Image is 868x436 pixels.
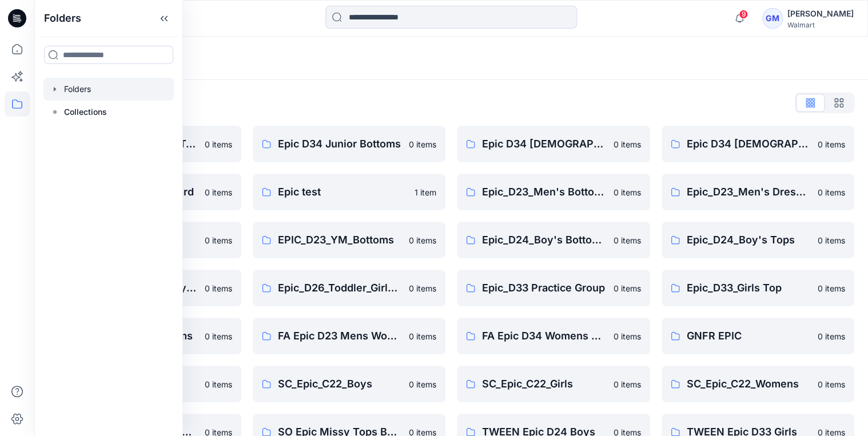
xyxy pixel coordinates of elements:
p: 0 items [409,138,436,150]
a: FA Epic D23 Mens Wovens0 items [253,318,446,354]
p: 0 items [818,138,845,150]
p: 0 items [205,330,232,342]
p: 0 items [818,282,845,294]
div: GM [762,8,783,29]
p: 0 items [614,282,641,294]
a: EPIC_D23_YM_Bottoms0 items [253,222,446,258]
p: 0 items [614,138,641,150]
a: FA Epic D34 Womens Woven0 items [457,318,650,354]
p: 0 items [818,186,845,198]
a: SC_Epic_C22_Boys0 items [253,366,446,402]
p: Epic_D33_Girls Top [687,280,811,296]
p: Epic test [278,184,408,200]
p: 0 items [409,378,436,390]
div: [PERSON_NAME] [787,7,854,21]
p: 0 items [614,186,641,198]
p: Epic_D26_Toddler_Girls Tops & Bottoms [278,280,403,296]
p: Epic_D24_Boy's Tops [687,232,811,248]
p: SC_Epic_C22_Girls [482,376,607,392]
p: Epic_D23_Men's Bottoms [482,184,607,200]
a: Epic D34 [DEMOGRAPHIC_DATA] Bottoms0 items [457,126,650,162]
p: 0 items [409,330,436,342]
a: Epic_D24_Boy's Tops0 items [662,222,855,258]
p: 0 items [614,330,641,342]
p: SC_Epic_C22_Womens [687,376,811,392]
p: 0 items [409,282,436,294]
a: Epic_D23_Men's Bottoms0 items [457,174,650,210]
a: Epic D34 [DEMOGRAPHIC_DATA] Tops0 items [662,126,855,162]
a: Epic_D24_Boy's Bottoms0 items [457,222,650,258]
div: Walmart [787,21,854,29]
p: 0 items [409,234,436,246]
a: SC_Epic_C22_Girls0 items [457,366,650,402]
p: 0 items [205,186,232,198]
p: Collections [64,105,107,119]
p: 0 items [205,378,232,390]
a: Epic_D26_Toddler_Girls Tops & Bottoms0 items [253,270,446,306]
p: Epic_D33 Practice Group [482,280,607,296]
span: 9 [739,10,748,19]
a: SC_Epic_C22_Womens0 items [662,366,855,402]
a: Epic_D23_Men's Dress Top and Bottoms0 items [662,174,855,210]
a: Epic D34 Junior Bottoms0 items [253,126,446,162]
p: GNFR EPIC [687,328,811,344]
p: FA Epic D23 Mens Wovens [278,328,403,344]
p: 0 items [205,234,232,246]
p: 0 items [205,138,232,150]
p: 0 items [818,234,845,246]
p: Epic D34 [DEMOGRAPHIC_DATA] Bottoms [482,136,607,152]
p: Epic D34 [DEMOGRAPHIC_DATA] Tops [687,136,811,152]
a: Epic test1 item [253,174,446,210]
a: GNFR EPIC0 items [662,318,855,354]
p: 0 items [614,234,641,246]
p: Epic D34 Junior Bottoms [278,136,403,152]
p: 0 items [818,330,845,342]
p: 0 items [818,378,845,390]
p: 1 item [415,186,436,198]
a: Epic_D33_Girls Top0 items [662,270,855,306]
p: FA Epic D34 Womens Woven [482,328,607,344]
p: Epic_D24_Boy's Bottoms [482,232,607,248]
p: 0 items [205,282,232,294]
p: SC_Epic_C22_Boys [278,376,403,392]
p: EPIC_D23_YM_Bottoms [278,232,403,248]
a: Epic_D33 Practice Group0 items [457,270,650,306]
p: 0 items [614,378,641,390]
p: Epic_D23_Men's Dress Top and Bottoms [687,184,811,200]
